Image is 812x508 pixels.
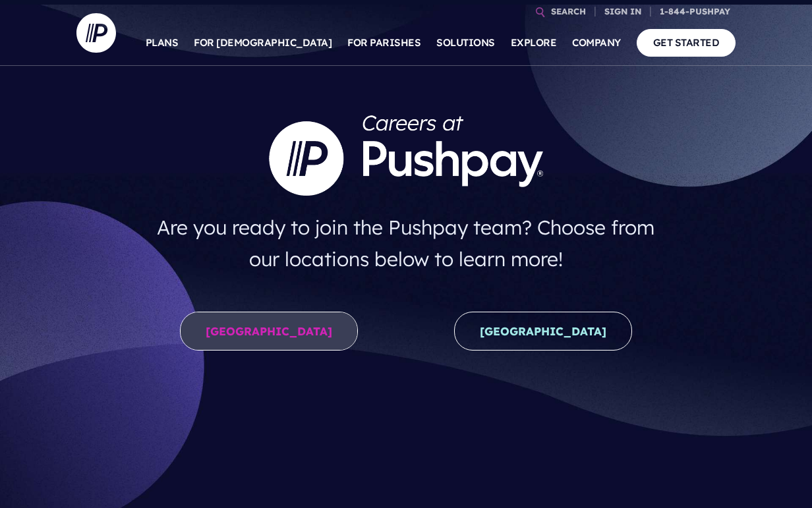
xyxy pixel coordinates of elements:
a: FOR PARISHES [347,20,420,66]
a: [GEOGRAPHIC_DATA] [454,312,632,351]
a: GET STARTED [637,29,736,56]
a: COMPANY [572,20,621,66]
a: SOLUTIONS [436,20,495,66]
h4: Are you ready to join the Pushpay team? Choose from our locations below to learn more! [142,206,670,280]
a: [GEOGRAPHIC_DATA] [180,312,358,351]
a: EXPLORE [511,20,557,66]
a: FOR [DEMOGRAPHIC_DATA] [194,20,332,66]
a: PLANS [146,20,179,66]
